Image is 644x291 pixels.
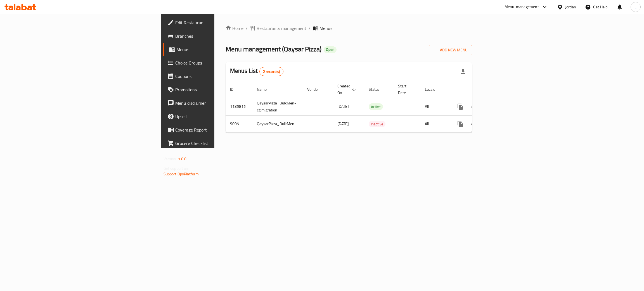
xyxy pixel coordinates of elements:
div: Menu-management [505,4,539,10]
span: Menus [176,46,264,53]
span: Upsell [175,113,264,120]
a: Grocery Checklist [163,137,268,150]
span: L [634,4,636,10]
button: more [454,117,467,131]
a: Menu disclaimer [163,96,268,110]
td: All [420,115,449,132]
a: Branches [163,29,268,43]
span: Coupons [175,73,264,80]
span: Start Date [398,83,414,96]
td: - [394,115,420,132]
a: Restaurants management [250,25,306,32]
span: Menu management ( Qaysar Pizza ) [226,43,321,55]
span: Restaurants management [257,25,306,32]
button: Change Status [467,117,480,131]
a: Upsell [163,110,268,123]
a: Promotions [163,83,268,96]
div: Open [324,46,337,53]
span: Locale [425,86,442,93]
span: 2 record(s) [260,69,283,74]
span: Status [369,86,387,93]
a: Choice Groups [163,56,268,70]
button: more [454,100,467,113]
span: Vendor [307,86,326,93]
td: All [420,98,449,115]
nav: breadcrumb [226,25,472,32]
span: Grocery Checklist [175,140,264,147]
span: [DATE] [337,103,349,110]
span: Created On [337,83,357,96]
div: Total records count [259,67,284,76]
span: Edit Restaurant [175,19,264,26]
span: Open [324,47,337,52]
span: Active [369,104,383,110]
span: Inactive [369,121,385,127]
span: Name [257,86,274,93]
span: Menus [319,25,332,32]
span: Promotions [175,86,264,93]
button: Change Status [467,100,480,113]
li: / [309,25,311,32]
th: Actions [449,81,512,98]
span: ID [230,86,241,93]
a: Coverage Report [163,123,268,137]
span: 1.0.0 [178,155,187,163]
td: QaysarPizza_BulkMen [252,115,303,132]
a: Menus [163,43,268,56]
span: Branches [175,33,264,39]
td: QaysarPizza_BulkMen-cg migration [252,98,303,115]
span: Get support on: [164,165,189,172]
table: enhanced table [226,81,512,133]
div: Export file [456,65,470,78]
a: Edit Restaurant [163,16,268,29]
span: Version: [164,155,177,163]
span: [DATE] [337,120,349,127]
div: Jordan [565,4,576,10]
td: - [394,98,420,115]
span: Choice Groups [175,59,264,66]
h2: Menus List [230,67,283,76]
a: Support.OpsPlatform [164,170,199,178]
span: Menu disclaimer [175,100,264,106]
a: Coupons [163,70,268,83]
button: Add New Menu [429,45,472,55]
span: Add New Menu [433,47,468,54]
span: Coverage Report [175,127,264,133]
